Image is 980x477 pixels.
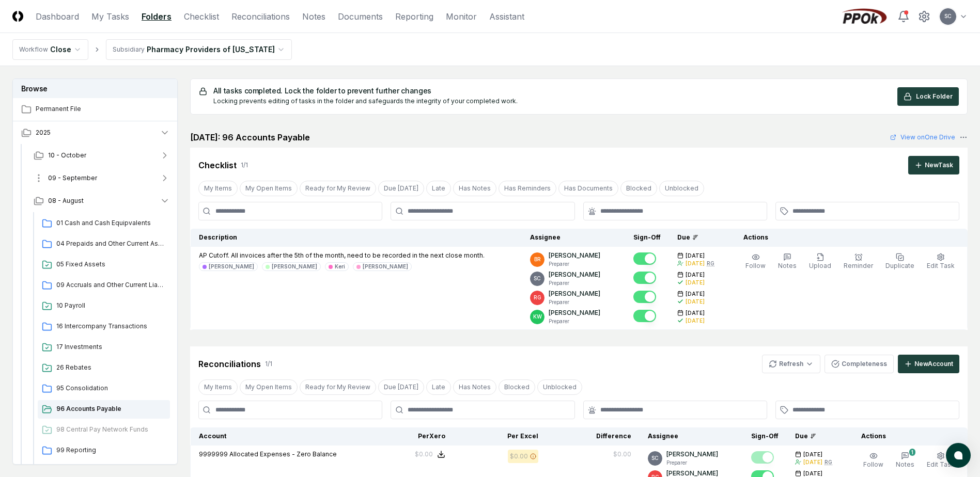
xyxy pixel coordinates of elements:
div: 1 / 1 [241,161,248,170]
a: My Tasks [91,10,129,23]
div: [DATE] [686,260,705,267]
span: [DATE] [686,271,705,279]
p: [PERSON_NAME] [666,450,718,459]
img: Logo [12,11,23,22]
th: Sign-Off [743,427,787,446]
button: Blocked [499,379,535,395]
th: Assignee [522,229,625,247]
span: Permanent File [36,104,170,114]
span: 08 - August [48,196,84,205]
th: Description [191,229,522,247]
span: 09 Accruals and Other Current Liabilities [56,280,166,290]
button: Upload [807,251,833,273]
a: View onOne Drive [890,133,955,142]
div: [DATE] [686,279,705,287]
span: BR [534,256,541,263]
button: Edit Task [925,450,957,471]
div: Subsidiary [113,45,145,54]
button: Reminder [842,251,875,273]
span: 95 Consolidation [56,384,166,393]
span: Upload [809,262,831,269]
a: 26 Rebates [38,359,170,377]
div: 1 / 1 [265,359,272,369]
div: [DATE] [686,317,705,325]
div: RG [707,260,714,267]
a: Folders [142,10,172,23]
span: SC [651,454,659,462]
button: Mark complete [633,272,656,284]
button: Has Reminders [499,181,556,196]
a: 01 Cash and Cash Equipvalents [38,214,170,233]
a: 09 Accruals and Other Current Liabilities [38,276,170,295]
button: My Items [198,181,238,196]
p: [PERSON_NAME] [549,289,600,298]
button: $0.00 [415,450,445,459]
div: $0.00 [510,452,528,461]
a: 05 Fixed Assets [38,256,170,274]
button: My Open Items [240,181,298,196]
button: 08 - August [25,189,178,212]
th: Per Xero [361,427,454,446]
span: 09 - September [48,173,97,183]
span: 2025 [36,128,51,137]
span: Notes [896,460,914,468]
a: Permanent File [13,98,178,121]
button: Mark complete [751,451,774,464]
p: Preparer [666,459,718,467]
img: PPOk logo [839,8,889,25]
span: SC [944,12,952,20]
a: Monitor [446,10,477,23]
p: Preparer [549,317,600,325]
div: [DATE] [803,458,822,466]
button: 09 - September [25,167,178,189]
span: KW [533,313,542,321]
div: Locking prevents editing of tasks in the folder and safeguards the integrity of your completed work. [213,97,518,106]
a: 16 Intercompany Transactions [38,317,170,336]
div: Due [795,432,836,441]
span: 05 Fixed Assets [56,260,166,269]
button: Due Today [378,181,424,196]
span: Notes [778,262,797,269]
span: SC [534,275,541,282]
h3: Browse [13,79,177,98]
div: Keri [335,263,345,271]
th: Sign-Off [625,229,669,247]
button: Unblocked [659,181,704,196]
p: [PERSON_NAME] [549,270,600,279]
button: Follow [861,450,885,471]
a: Checklist [184,10,219,23]
a: Dashboard [36,10,79,23]
span: 04 Prepaids and Other Current Assets [56,239,166,248]
button: Refresh [762,355,820,373]
span: Reminder [844,262,873,269]
span: [DATE] [686,252,705,260]
div: Actions [853,432,959,441]
button: Mark complete [633,310,656,322]
span: 10 Payroll [56,301,166,310]
button: Duplicate [883,251,916,273]
button: Completeness [825,355,894,373]
button: Mark complete [633,291,656,303]
button: Unblocked [537,379,582,395]
button: SC [939,7,957,26]
p: AP Cutoff. All invoices after the 5th of the month, need to be recorded in the next close month. [199,251,485,260]
a: 95 Consolidation [38,379,170,398]
button: Late [426,379,451,395]
a: 98 Central Pay Network Funds [38,421,170,439]
button: 2025 [13,121,178,144]
p: Preparer [549,298,600,306]
button: Has Notes [453,181,496,196]
p: Preparer [549,260,600,268]
button: 10 - October [25,144,178,167]
span: Follow [863,460,883,468]
button: Ready for My Review [300,181,376,196]
span: [DATE] [686,290,705,298]
th: Assignee [640,427,743,446]
span: Edit Task [927,460,955,468]
a: 04 Prepaids and Other Current Assets [38,235,170,253]
div: 1 [909,449,915,456]
button: My Open Items [240,379,298,395]
span: 96 Accounts Payable [56,404,166,414]
span: Edit Task [927,262,955,269]
button: Late [426,181,451,196]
